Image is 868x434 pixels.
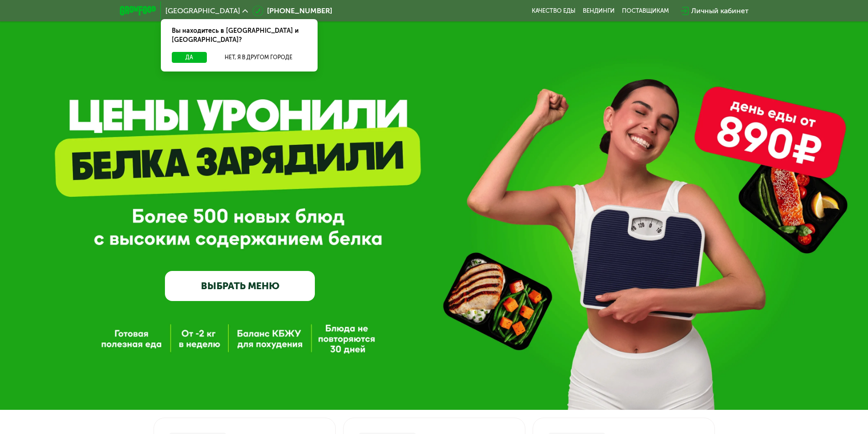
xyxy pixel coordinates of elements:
button: Нет, я в другом городе [211,52,307,63]
a: Вендинги [583,7,615,15]
div: Личный кабинет [691,5,749,16]
a: [PHONE_NUMBER] [252,5,332,16]
a: Качество еды [532,7,575,15]
div: поставщикам [622,7,669,15]
a: ВЫБРАТЬ МЕНЮ [165,271,315,301]
span: [GEOGRAPHIC_DATA] [165,7,240,15]
div: Вы находитесь в [GEOGRAPHIC_DATA] и [GEOGRAPHIC_DATA]? [161,19,318,52]
button: Да [172,52,207,63]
